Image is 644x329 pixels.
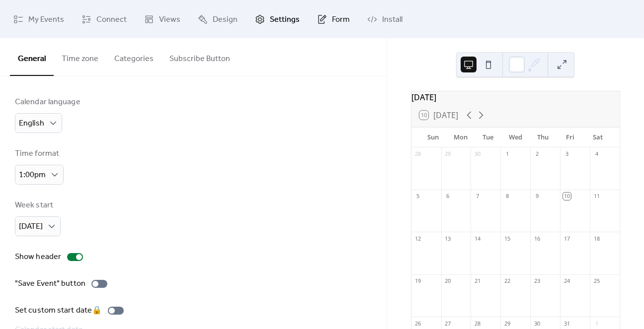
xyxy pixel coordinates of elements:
div: Fri [557,128,584,147]
div: 15 [503,235,511,242]
div: Wed [502,128,529,147]
div: 19 [414,277,422,285]
div: Time format [15,148,62,160]
div: 31 [563,320,570,327]
div: 28 [414,150,422,158]
div: 7 [474,193,481,200]
div: 13 [444,235,452,242]
div: 9 [533,193,541,200]
div: Show header [15,251,61,263]
div: 25 [593,277,600,285]
div: 22 [503,277,511,285]
a: Design [190,4,245,34]
span: My Events [28,12,64,27]
div: 27 [444,320,452,327]
span: Settings [270,12,300,27]
span: Design [213,12,238,27]
div: "Save Event" button [15,278,85,290]
button: Time zone [54,38,106,75]
div: 11 [593,193,600,200]
div: [DATE] [411,91,620,103]
div: 23 [533,277,541,285]
div: 20 [444,277,452,285]
span: Install [382,12,402,27]
div: 4 [593,150,600,158]
div: 10 [563,193,570,200]
button: Subscribe Button [161,38,238,75]
div: 18 [593,235,600,242]
a: My Events [6,4,72,34]
div: 29 [503,320,511,327]
span: [DATE] [19,219,43,234]
span: Connect [96,12,127,27]
span: 1:00pm [19,167,46,183]
div: 30 [533,320,541,327]
div: 5 [414,193,422,200]
div: 30 [474,150,481,158]
div: Tue [474,128,501,147]
button: Categories [106,38,161,75]
div: 3 [563,150,570,158]
div: 26 [414,320,422,327]
a: Views [137,4,188,34]
div: 28 [474,320,481,327]
div: 1 [593,320,600,327]
div: 6 [444,193,452,200]
span: English [19,116,44,131]
div: Sun [419,128,447,147]
div: 14 [474,235,481,242]
div: 21 [474,277,481,285]
div: Sat [584,128,612,147]
span: Views [159,12,180,27]
div: 2 [533,150,541,158]
div: Calendar language [15,96,80,108]
div: Week start [15,199,59,211]
div: 12 [414,235,422,242]
a: Install [360,4,410,34]
div: 17 [563,235,570,242]
span: Form [332,12,350,27]
a: Connect [74,4,134,34]
a: Settings [247,4,307,34]
div: 16 [533,235,541,242]
div: 29 [444,150,452,158]
div: 8 [503,193,511,200]
div: Mon [447,128,474,147]
a: Form [310,4,357,34]
div: 24 [563,277,570,285]
div: 1 [503,150,511,158]
button: General [10,38,54,76]
div: Thu [529,128,557,147]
